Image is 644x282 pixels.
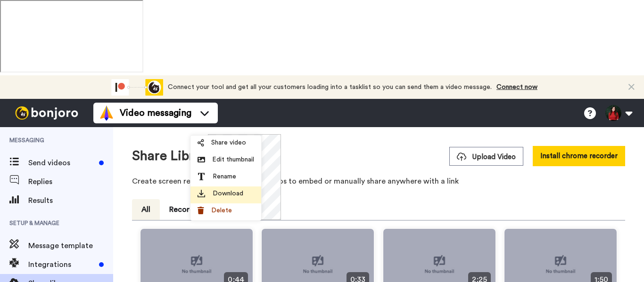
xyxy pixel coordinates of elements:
[213,172,236,181] span: Rename
[28,259,95,270] span: Integrations
[99,105,114,121] img: vm-color.svg
[213,189,243,198] span: Download
[160,199,218,220] button: Recordings
[28,240,113,251] span: Message template
[457,152,516,162] span: Upload Video
[28,176,113,187] span: Replies
[132,199,160,220] button: All
[28,157,95,169] span: Send videos
[449,147,523,166] button: Upload Video
[28,195,113,206] span: Results
[533,146,625,166] button: Install chrome recorder
[11,106,82,120] img: bj-logo-header-white.svg
[211,206,232,215] span: Delete
[496,84,537,90] a: Connect now
[132,176,625,187] p: Create screen recordings and upload videos to embed or manually share anywhere with a link
[212,155,254,164] span: Edit thumbnail
[211,138,246,147] span: Share video
[168,84,492,90] span: Connect your tool and get all your customers loading into a tasklist so you can send them a video...
[120,106,191,120] span: Video messaging
[111,79,163,96] div: animation
[132,149,213,163] h1: Share Library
